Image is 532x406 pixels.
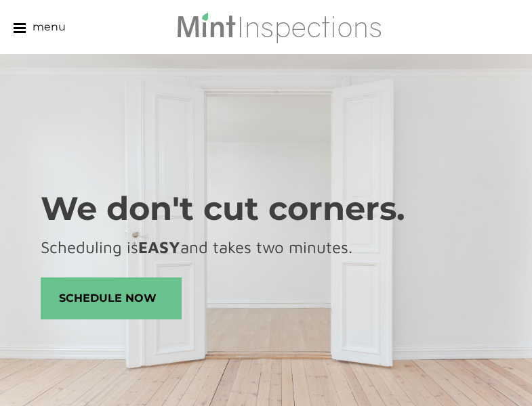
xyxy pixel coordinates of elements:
[41,278,181,319] span: schedule now
[41,238,352,256] font: Scheduling is and takes two minutes.
[41,189,405,228] font: We don't cut corners.
[138,238,180,256] strong: EASY
[176,11,382,43] img: Mint Inspections
[33,22,66,32] span: menu
[41,277,182,319] a: schedule now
